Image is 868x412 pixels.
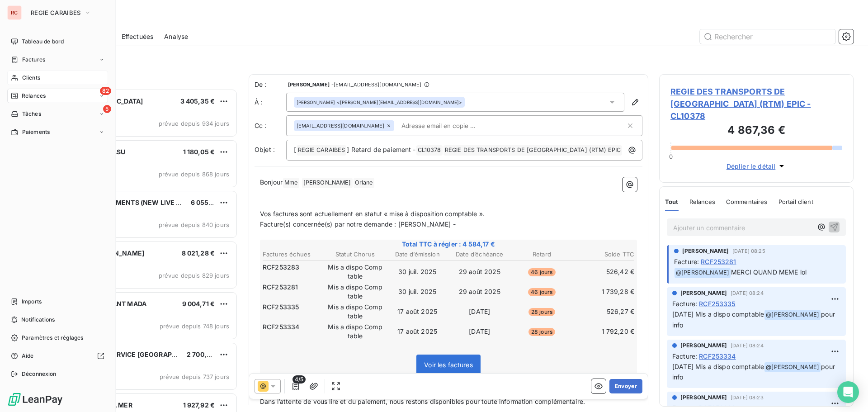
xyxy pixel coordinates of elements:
[424,361,473,369] span: Voir les factures
[22,74,40,82] span: Clients
[731,268,807,276] span: MERCI QUAND MEME lol
[347,146,415,153] span: ] Retard de paiement -
[325,250,386,259] th: Statut Chorus
[160,322,229,330] span: prévue depuis 748 jours
[283,178,299,188] span: Mme
[609,379,642,393] button: Envoyer
[43,89,238,412] div: grid
[297,99,462,105] div: <[PERSON_NAME][EMAIL_ADDRESS][DOMAIN_NAME]>
[7,392,63,407] img: Logo LeanPay
[573,282,635,301] td: 1 739,28 €
[699,299,735,308] span: RCF253335
[159,272,229,279] span: prévue depuis 829 jours
[726,198,768,205] span: Commentaires
[288,82,330,87] span: [PERSON_NAME]
[263,322,299,331] span: RCF253334
[387,302,448,321] td: 17 août 2025
[22,128,50,136] span: Paiements
[670,122,842,140] h3: 4 867,36 €
[764,310,821,320] span: @ [PERSON_NAME]
[670,85,842,122] span: REGIE DES TRANSPORTS DE [GEOGRAPHIC_DATA] (RTM) EPIC - CL10378
[297,123,384,128] span: [EMAIL_ADDRESS][DOMAIN_NAME]
[164,32,188,41] span: Analyse
[263,283,298,292] span: RCF253281
[672,351,697,361] span: Facture :
[573,322,635,341] td: 1 792,20 €
[449,250,510,259] th: Date d’échéance
[294,146,296,153] span: [
[260,398,585,405] span: Dans l’attente de vous lire et du paiement, nous restons disponibles pour toute information compl...
[297,99,335,105] span: [PERSON_NAME]
[261,240,636,249] span: Total TTC à régler : 4 584,17 €
[528,288,555,296] span: 46 jours
[528,268,555,276] span: 46 jours
[255,80,286,89] span: De :
[263,263,299,272] span: RCF253283
[689,198,715,205] span: Relances
[699,351,736,361] span: RCF253334
[180,97,215,105] span: 3 405,35 €
[449,282,510,301] td: 29 août 2025
[449,302,510,321] td: [DATE]
[731,343,764,348] span: [DATE] 08:24
[260,220,456,228] span: Facture(s) concernée(s) par notre demande : [PERSON_NAME] -
[672,310,764,318] span: [DATE] Mis a dispo comptable
[732,248,765,254] span: [DATE] 08:25
[22,92,46,100] span: Relances
[398,119,502,133] input: Adresse email en copie ...
[669,153,673,160] span: 0
[573,250,635,259] th: Solde TTC
[837,381,859,403] div: Open Intercom Messenger
[159,170,229,178] span: prévue depuis 868 jours
[387,262,448,281] td: 30 juil. 2025
[331,82,421,87] span: - [EMAIL_ADDRESS][DOMAIN_NAME]
[302,178,353,188] span: [PERSON_NAME]
[255,146,275,153] span: Objet :
[22,56,45,64] span: Factures
[22,370,57,378] span: Déconnexion
[449,322,510,341] td: [DATE]
[387,322,448,341] td: 17 août 2025
[528,328,555,336] span: 28 jours
[297,145,346,156] span: REGIE CARAIBES
[680,289,727,297] span: [PERSON_NAME]
[672,363,764,370] span: [DATE] Mis a dispo comptable
[680,341,727,350] span: [PERSON_NAME]
[122,32,154,41] span: Effectuées
[100,87,111,95] span: 82
[675,268,731,278] span: @ [PERSON_NAME]
[387,282,448,301] td: 30 juil. 2025
[449,262,510,281] td: 29 août 2025
[187,350,221,358] span: 2 700,00 €
[731,290,764,296] span: [DATE] 08:24
[325,302,386,321] td: Mis a dispo Comptable
[255,121,286,130] label: Cc :
[665,198,679,205] span: Tout
[64,199,226,206] span: CREATIV'EVENEMENTS (NEW LIVE DANCING) EURL
[680,393,727,402] span: [PERSON_NAME]
[159,120,229,127] span: prévue depuis 934 jours
[731,395,764,400] span: [DATE] 08:23
[701,257,736,266] span: RCF253281
[726,161,776,171] span: Déplier le détail
[255,98,286,107] label: À :
[22,38,64,46] span: Tableau de bord
[103,105,111,113] span: 5
[672,299,697,308] span: Facture :
[682,247,729,255] span: [PERSON_NAME]
[325,282,386,301] td: Mis a dispo Comptable
[160,373,229,380] span: prévue depuis 737 jours
[182,249,215,257] span: 8 021,28 €
[778,198,813,205] span: Portail client
[191,199,224,206] span: 6 055,10 €
[22,298,42,306] span: Imports
[183,148,215,156] span: 1 180,05 €
[22,334,83,342] span: Paramètres et réglages
[64,350,204,358] span: MAJORDOME SERVICE [GEOGRAPHIC_DATA]
[528,308,555,316] span: 28 jours
[674,257,699,266] span: Facture :
[443,145,623,156] span: REGIE DES TRANSPORTS DE [GEOGRAPHIC_DATA] (RTM) EPIC
[672,310,837,329] span: pour info
[724,161,789,171] button: Déplier le détail
[21,316,55,324] span: Notifications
